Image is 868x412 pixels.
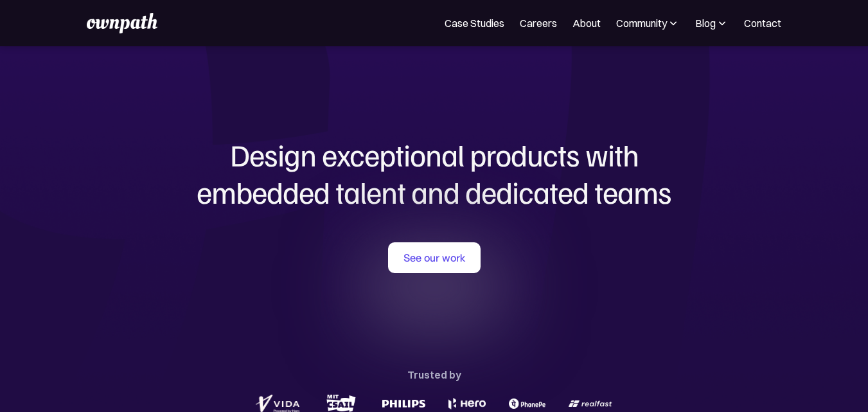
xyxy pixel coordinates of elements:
a: See our work [388,242,481,273]
a: Careers [520,15,557,31]
div: Blog [695,15,729,31]
div: Blog [695,15,716,31]
div: Community [616,15,667,31]
a: Contact [744,15,781,31]
a: About [572,15,601,31]
div: Trusted by [407,366,461,384]
h1: Design exceptional products with embedded talent and dedicated teams [126,136,743,210]
div: Community [616,15,680,31]
a: Case Studies [445,15,504,31]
